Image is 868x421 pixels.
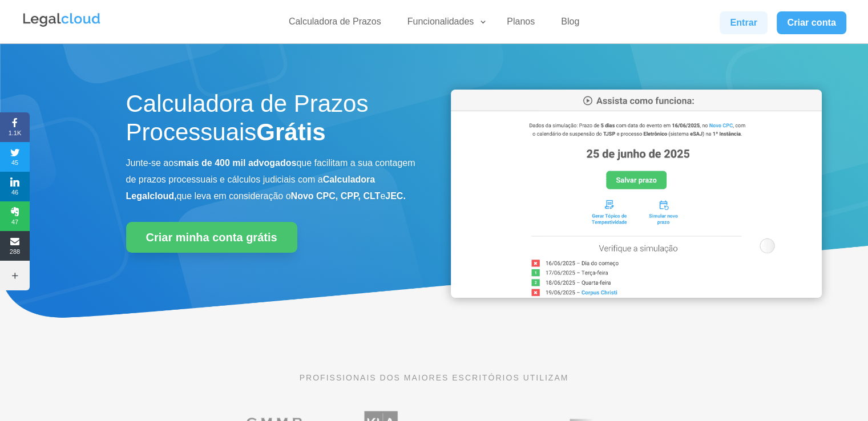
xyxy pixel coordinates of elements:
[282,16,388,33] a: Calculadora de Prazos
[178,158,296,168] b: mais de 400 mil advogados
[451,90,822,298] img: Calculadora de Prazos Processuais da Legalcloud
[22,11,102,29] img: Legalcloud Logo
[126,175,376,201] b: Calculadora Legalcloud,
[451,290,822,299] a: Calculadora de Prazos Processuais da Legalcloud
[720,11,768,34] a: Entrar
[126,222,297,253] a: Criar minha conta grátis
[126,90,417,153] h1: Calculadora de Prazos Processuais
[554,16,586,33] a: Blog
[385,191,406,201] b: JEC.
[401,16,488,33] a: Funcionalidades
[126,371,742,384] p: PROFISSIONAIS DOS MAIORES ESCRITÓRIOS UTILIZAM
[777,11,846,34] a: Criar conta
[256,119,325,145] strong: Grátis
[126,155,417,204] p: Junte-se aos que facilitam a sua contagem de prazos processuais e cálculos judiciais com a que le...
[22,21,102,30] a: Logo da Legalcloud
[291,191,381,201] b: Novo CPC, CPP, CLT
[500,16,542,33] a: Planos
